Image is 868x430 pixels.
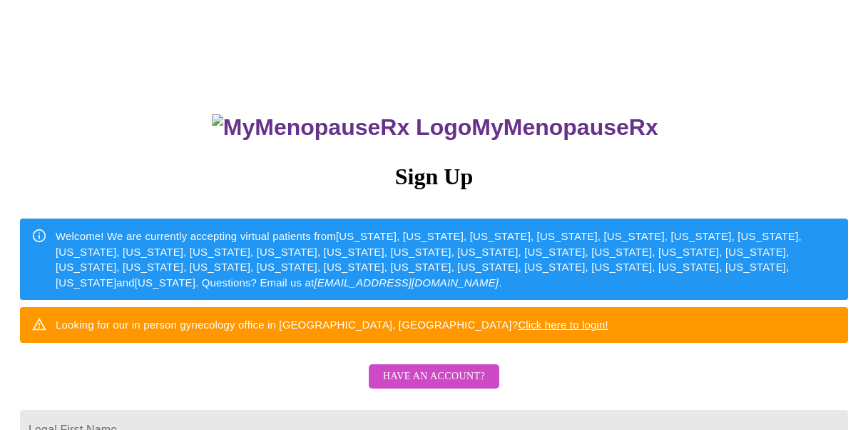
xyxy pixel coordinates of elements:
[365,380,503,392] a: Have an account?
[22,114,849,141] h3: MyMenopauseRx
[56,311,608,338] div: Looking for our in person gynecology office in [GEOGRAPHIC_DATA], [GEOGRAPHIC_DATA]?
[383,368,485,386] span: Have an account?
[20,164,848,190] h3: Sign Up
[212,114,471,141] img: MyMenopauseRx Logo
[314,276,499,289] em: [EMAIL_ADDRESS][DOMAIN_NAME]
[369,364,499,389] button: Have an account?
[56,223,837,296] div: Welcome! We are currently accepting virtual patients from [US_STATE], [US_STATE], [US_STATE], [US...
[518,319,608,331] a: Click here to login!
